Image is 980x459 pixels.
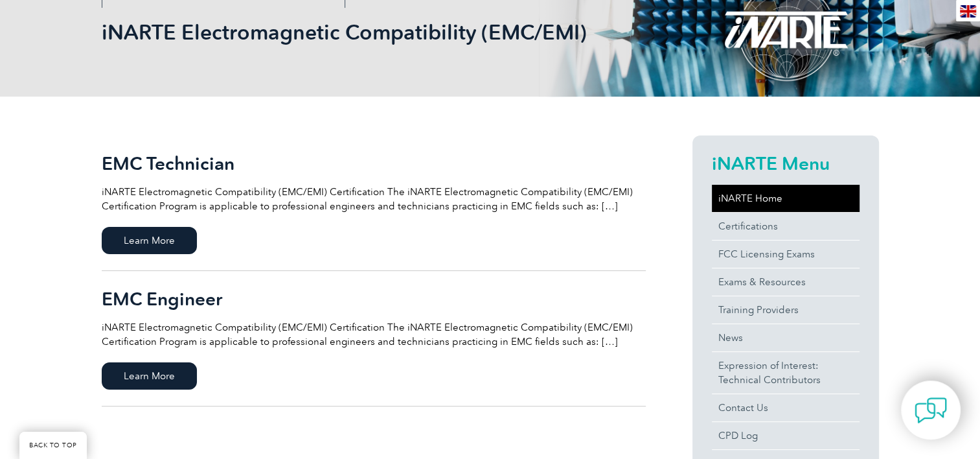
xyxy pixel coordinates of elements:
img: contact-chat.png [915,394,947,427]
h2: EMC Technician [102,153,646,174]
p: iNARTE Electromagnetic Compatibility (EMC/EMI) Certification The iNARTE Electromagnetic Compatibi... [102,185,646,213]
a: iNARTE Home [712,185,860,212]
a: Training Providers [712,296,860,324]
a: News [712,324,860,351]
p: iNARTE Electromagnetic Compatibility (EMC/EMI) Certification The iNARTE Electromagnetic Compatibi... [102,320,646,349]
a: Expression of Interest:Technical Contributors [712,352,860,394]
a: Exams & Resources [712,268,860,296]
a: EMC Technician iNARTE Electromagnetic Compatibility (EMC/EMI) Certification The iNARTE Electromag... [102,135,646,271]
a: FCC Licensing Exams [712,241,860,268]
span: Learn More [102,227,197,254]
a: Certifications [712,213,860,240]
a: Contact Us [712,394,860,421]
h2: EMC Engineer [102,288,646,309]
h1: iNARTE Electromagnetic Compatibility (EMC/EMI) [102,19,599,45]
a: BACK TO TOP [19,432,87,459]
img: en [960,5,976,18]
a: CPD Log [712,422,860,449]
span: Learn More [102,362,197,390]
a: EMC Engineer iNARTE Electromagnetic Compatibility (EMC/EMI) Certification The iNARTE Electromagne... [102,271,646,406]
h2: iNARTE Menu [712,153,860,174]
